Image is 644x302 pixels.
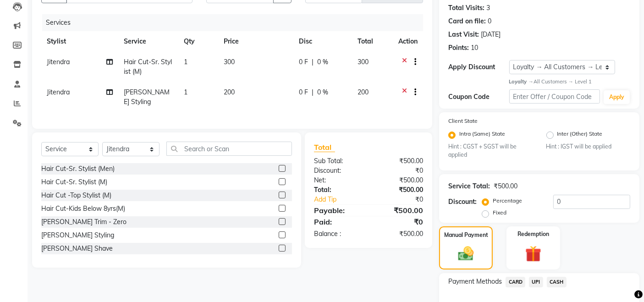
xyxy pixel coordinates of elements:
[178,31,218,52] th: Qty
[358,88,369,96] span: 200
[317,57,328,67] span: 0 %
[307,229,369,239] div: Balance :
[307,185,369,195] div: Total:
[509,89,600,104] input: Enter Offer / Coupon Code
[314,143,335,152] span: Total
[358,58,369,66] span: 300
[448,143,532,159] small: Hint : CGST + SGST will be applied
[481,30,501,39] div: [DATE]
[317,88,328,97] span: 0 %
[509,78,534,85] strong: Loyalty →
[369,166,430,176] div: ₹0
[47,58,70,66] span: Jitendra
[488,16,491,26] div: 0
[557,130,603,141] label: Inter (Other) State
[604,90,630,104] button: Apply
[124,58,172,76] span: Hair Cut-Sr. Stylist (M)
[379,195,430,204] div: ₹0
[448,30,479,39] div: Last Visit:
[486,3,490,13] div: 3
[393,31,423,52] th: Action
[293,31,352,52] th: Disc
[42,14,430,31] div: Services
[299,88,308,97] span: 0 F
[166,142,292,156] input: Search or Scan
[546,143,630,151] small: Hint : IGST will be applied
[218,31,293,52] th: Price
[520,244,546,264] img: _gift.svg
[307,216,369,227] div: Paid:
[448,117,478,125] label: Client State
[448,43,469,53] div: Points:
[41,217,127,227] div: [PERSON_NAME] Trim - Zero
[41,231,114,240] div: [PERSON_NAME] Styling
[369,216,430,227] div: ₹0
[312,57,314,67] span: |
[307,166,369,176] div: Discount:
[41,191,111,200] div: Hair Cut -Top Stylist (M)
[307,176,369,185] div: Net:
[307,156,369,166] div: Sub Total:
[448,92,509,102] div: Coupon Code
[369,205,430,216] div: ₹500.00
[547,277,567,287] span: CASH
[41,177,107,187] div: Hair Cut-Sr. Stylist (M)
[41,244,113,253] div: [PERSON_NAME] Shave
[369,176,430,185] div: ₹500.00
[471,43,478,53] div: 10
[517,230,549,238] label: Redemption
[506,277,525,287] span: CARD
[369,156,430,166] div: ₹500.00
[493,197,522,205] label: Percentage
[448,277,502,286] span: Payment Methods
[448,197,477,207] div: Discount:
[47,88,70,96] span: Jitendra
[41,31,118,52] th: Stylist
[494,181,517,191] div: ₹500.00
[448,181,490,191] div: Service Total:
[299,57,308,67] span: 0 F
[448,3,484,13] div: Total Visits:
[493,209,506,217] label: Fixed
[448,62,509,72] div: Apply Discount
[509,78,630,86] div: All Customers → Level 1
[312,88,314,97] span: |
[352,31,393,52] th: Total
[224,58,235,66] span: 300
[453,245,478,263] img: _cash.svg
[184,58,187,66] span: 1
[184,88,187,96] span: 1
[459,130,505,141] label: Intra (Same) State
[41,164,115,174] div: Hair Cut-Sr. Stylist (Men)
[307,205,369,216] div: Payable:
[118,31,178,52] th: Service
[444,231,488,239] label: Manual Payment
[529,277,543,287] span: UPI
[41,204,125,214] div: Hair Cut-Kids Below 8yrs(M)
[369,229,430,239] div: ₹500.00
[224,88,235,96] span: 200
[369,185,430,195] div: ₹500.00
[124,88,170,106] span: [PERSON_NAME] Styling
[448,16,486,26] div: Card on file:
[307,195,379,204] a: Add Tip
